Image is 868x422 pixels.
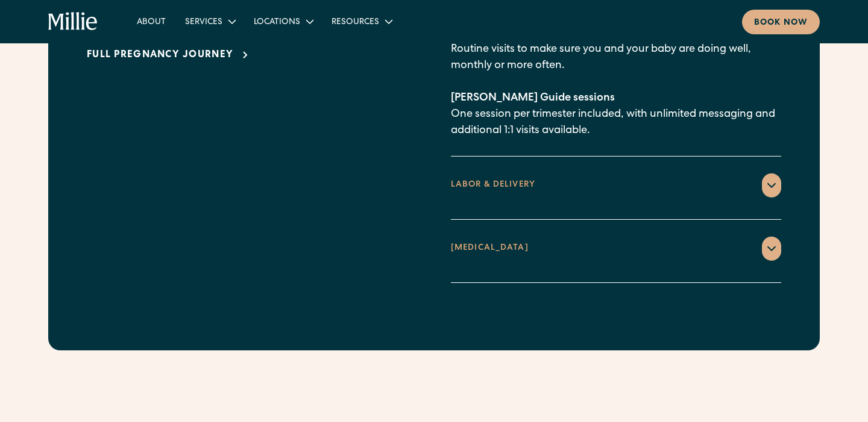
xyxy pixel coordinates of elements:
a: Full pregnancy journey [87,48,253,63]
div: Resources [332,16,379,29]
div: [MEDICAL_DATA] [451,242,529,255]
a: About [127,11,175,31]
div: Services [185,16,222,29]
div: Locations [254,16,300,29]
div: Resources [322,11,401,31]
div: Full pregnancy journey [87,48,233,63]
a: home [48,12,98,31]
div: LABOR & DELIVERY [451,179,535,191]
div: Book now [754,17,808,29]
div: Locations [244,11,322,31]
div: Services [175,11,244,31]
a: Book now [742,10,820,34]
span: [PERSON_NAME] Guide sessions [451,93,615,104]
